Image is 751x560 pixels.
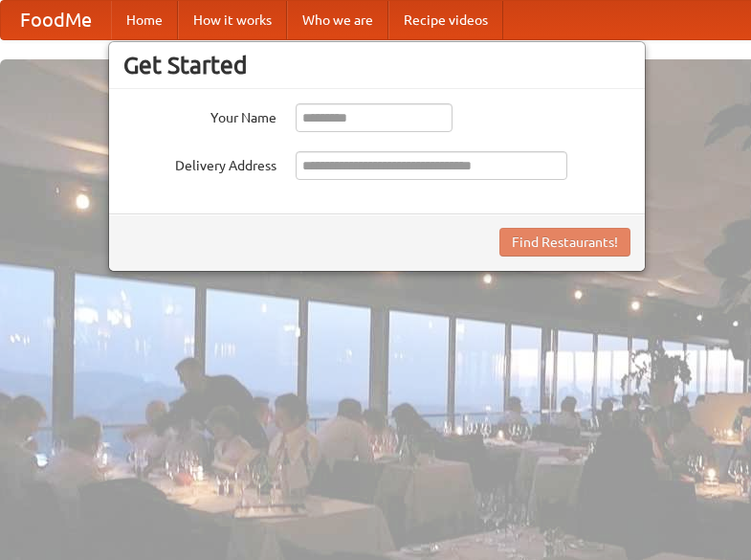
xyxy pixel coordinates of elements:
[499,228,630,257] button: Find Restaurants!
[111,1,178,39] a: Home
[123,151,276,175] label: Delivery Address
[287,1,388,39] a: Who we are
[388,1,503,39] a: Recipe videos
[123,103,276,127] label: Your Name
[123,51,630,79] h3: Get Started
[1,1,111,39] a: FoodMe
[178,1,287,39] a: How it works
